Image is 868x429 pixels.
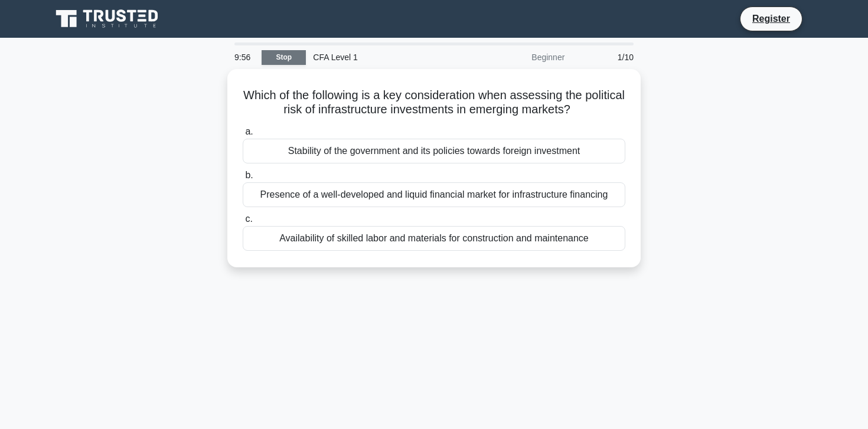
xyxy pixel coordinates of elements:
[245,214,252,224] span: c.
[745,11,797,26] a: Register
[243,226,625,251] div: Availability of skilled labor and materials for construction and maintenance
[306,45,468,69] div: CFA Level 1
[245,170,253,180] span: b.
[243,139,625,163] div: Stability of the government and its policies towards foreign investment
[242,88,626,117] h5: Which of the following is a key consideration when assessing the political risk of infrastructure...
[243,182,625,207] div: Presence of a well-developed and liquid financial market for infrastructure financing
[245,126,253,136] span: a.
[227,45,262,69] div: 9:56
[468,45,572,69] div: Beginner
[262,50,306,65] a: Stop
[572,45,641,69] div: 1/10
